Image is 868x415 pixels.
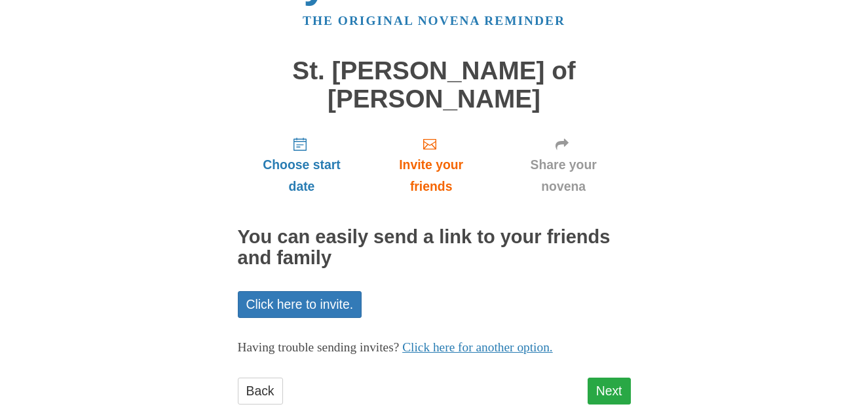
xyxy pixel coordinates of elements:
h2: You can easily send a link to your friends and family [238,227,631,269]
span: Invite your friends [379,154,483,197]
h1: St. [PERSON_NAME] of [PERSON_NAME] [238,57,631,113]
span: Share your novena [510,154,618,197]
span: Having trouble sending invites? [238,340,400,354]
a: Share your novena [497,126,631,204]
a: Back [238,378,283,405]
a: Click here to invite. [238,291,362,318]
a: The original novena reminder [303,14,565,28]
a: Invite your friends [366,126,496,204]
a: Click here for another option. [402,340,553,354]
a: Next [588,378,631,405]
span: Choose start date [251,154,353,197]
a: Choose start date [238,126,366,204]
